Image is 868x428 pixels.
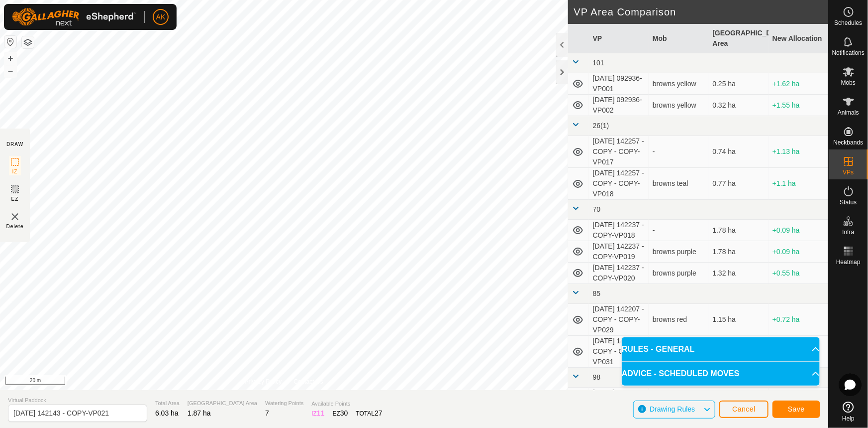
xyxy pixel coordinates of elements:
td: +1.62 ha [769,73,828,95]
span: 98 [593,373,601,381]
td: +0.09 ha [769,220,828,241]
span: 7 [265,409,269,417]
span: 11 [317,409,325,417]
span: Watering Points [265,399,303,408]
td: 0.25 ha [708,73,768,95]
td: [DATE] 092936-VP002 [589,95,649,116]
button: Reset Map [4,36,16,48]
th: New Allocation [769,24,828,53]
span: Heatmap [836,259,861,265]
td: [DATE] 142237 - COPY-VP019 [589,241,649,263]
span: 6.03 ha [155,409,179,417]
td: [DATE] 142207 - COPY - COPY-VP029 [589,304,649,336]
div: browns yellow [653,79,704,89]
a: Help [829,398,868,426]
p-accordion-header: RULES - GENERAL [622,337,820,361]
button: – [4,65,16,77]
span: 26(1) [593,122,609,130]
td: +1.1 ha [769,168,828,200]
td: 1.15 ha [708,304,768,336]
div: browns red [653,314,704,325]
td: 0.74 ha [708,136,768,168]
img: Gallagher Logo [12,8,136,26]
span: Mobs [841,80,856,86]
td: 1.32 ha [708,263,768,284]
span: 101 [593,59,604,67]
td: +0.55 ha [769,263,828,284]
p-accordion-header: ADVICE - SCHEDULED MOVES [622,362,820,386]
div: EZ [333,408,348,419]
img: VP [9,211,21,223]
span: ADVICE - SCHEDULED MOVES [622,368,739,380]
td: 0.77 ha [708,168,768,200]
a: Privacy Policy [245,377,282,386]
td: -0.07 ha [769,388,828,420]
button: + [4,52,16,64]
div: TOTAL [356,408,383,419]
td: 1.94 ha [708,388,768,420]
span: VPs [843,169,854,175]
td: 1.78 ha [708,241,768,263]
td: +0.09 ha [769,241,828,263]
th: Mob [649,24,708,53]
h2: VP Area Comparison [574,6,829,18]
td: 0.32 ha [708,95,768,116]
span: 30 [340,409,348,417]
span: 70 [593,205,601,213]
td: [DATE] 092936-VP001 [589,73,649,95]
td: 1.15 ha [708,336,768,368]
td: [DATE] 142237 - COPY-VP018 [589,220,649,241]
td: [DATE] 142237 - COPY-VP020 [589,263,649,284]
th: VP [589,24,649,53]
span: Help [842,416,855,422]
a: Contact Us [293,377,323,386]
span: [GEOGRAPHIC_DATA] Area [188,399,257,408]
td: [DATE] 142207 - COPY - COPY-VP031 [589,336,649,368]
th: [GEOGRAPHIC_DATA] Area [708,24,768,53]
div: browns purple [653,247,704,257]
span: Save [788,405,805,413]
td: +1.13 ha [769,136,828,168]
span: Infra [842,229,854,235]
span: IZ [12,168,18,175]
td: [DATE] 142257 - COPY - COPY-VP017 [589,136,649,168]
td: +1.55 ha [769,95,828,116]
span: Neckbands [833,140,863,145]
span: Delete [6,223,24,230]
span: Status [840,199,857,205]
span: AK [156,12,166,22]
span: EZ [11,195,19,203]
span: Schedules [834,20,862,26]
span: Available Points [311,400,382,408]
button: Cancel [719,401,769,418]
td: [DATE] 142257 - COPY - COPY-VP018 [589,168,649,200]
div: - [653,225,704,236]
div: IZ [311,408,324,419]
div: browns yellow [653,100,704,111]
td: +0.72 ha [769,304,828,336]
span: 27 [375,409,383,417]
span: Virtual Paddock [8,396,147,405]
div: browns purple [653,268,704,279]
span: RULES - GENERAL [622,343,695,355]
td: +0.72 ha [769,336,828,368]
div: - [653,146,704,157]
td: [DATE] 142207 - COPY - COPY-VP026 [589,388,649,420]
span: Animals [838,110,859,116]
button: Save [772,401,820,418]
button: Map Layers [22,36,34,48]
span: Notifications [832,50,865,56]
div: browns teal [653,178,704,189]
div: DRAW [6,141,23,148]
span: Total Area [155,399,180,408]
span: 1.87 ha [188,409,211,417]
td: 1.78 ha [708,220,768,241]
span: Cancel [732,405,756,413]
span: Drawing Rules [650,405,695,413]
span: 85 [593,289,601,297]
